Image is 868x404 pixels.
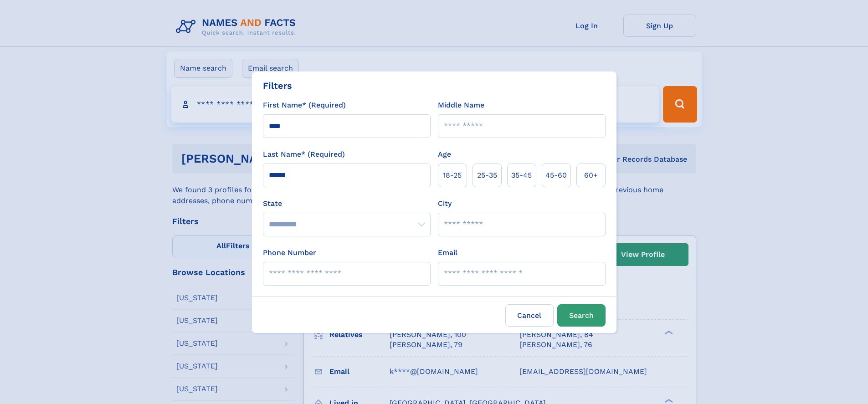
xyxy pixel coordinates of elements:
label: State [263,198,431,209]
button: Search [557,304,606,327]
label: Last Name* (Required) [263,149,345,160]
label: Phone Number [263,247,316,258]
span: 60+ [584,170,598,181]
span: 18‑25 [443,170,462,181]
label: Email [438,247,457,258]
label: Cancel [505,304,554,327]
label: Middle Name [438,100,484,111]
span: 25‑35 [477,170,497,181]
span: 45‑60 [545,170,567,181]
div: Filters [263,79,292,92]
label: Age [438,149,451,160]
label: City [438,198,452,209]
label: First Name* (Required) [263,100,346,111]
span: 35‑45 [511,170,532,181]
